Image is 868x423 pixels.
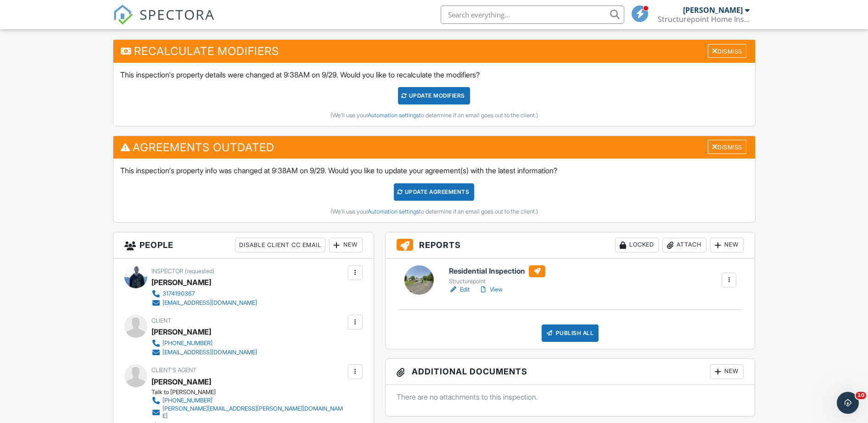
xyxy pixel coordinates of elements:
[235,238,325,253] div: Disable Client CC Email
[658,15,750,24] div: Structurepoint Home Inspection
[113,5,133,25] img: The Best Home Inspection Software - Spectora
[120,112,748,119] div: (We'll use your to determine if an email goes out to the client.)
[708,140,746,154] div: Dismiss
[449,265,545,286] a: Residential Inspection Structurepoint
[151,289,257,298] a: 3174190367
[398,87,470,104] div: UPDATE Modifiers
[449,278,545,285] div: Structurepoint
[368,112,419,119] a: Automation settings
[113,63,755,126] div: This inspection's property details were changed at 9:38AM on 9/29. Would you like to recalculate ...
[708,44,746,58] div: Dismiss
[368,208,419,215] a: Automation settings
[386,232,755,258] h3: Reports
[710,238,744,253] div: New
[329,238,363,253] div: New
[449,285,470,294] a: Edit
[386,359,755,385] h3: Additional Documents
[151,348,257,357] a: [EMAIL_ADDRESS][DOMAIN_NAME]
[162,299,257,307] div: [EMAIL_ADDRESS][DOMAIN_NAME]
[113,136,755,159] h3: Agreements Outdated
[441,5,624,24] input: Search everything...
[162,349,257,356] div: [EMAIL_ADDRESS][DOMAIN_NAME]
[397,392,744,402] p: There are no attachments to this inspection.
[151,275,211,289] div: [PERSON_NAME]
[662,238,706,253] div: Attach
[162,405,346,420] div: [PERSON_NAME][EMAIL_ADDRESS][PERSON_NAME][DOMAIN_NAME]
[151,396,346,405] a: [PHONE_NUMBER]
[151,405,346,420] a: [PERSON_NAME][EMAIL_ADDRESS][PERSON_NAME][DOMAIN_NAME]
[394,183,474,201] div: Update Agreements
[151,339,257,348] a: [PHONE_NUMBER]
[151,268,183,275] span: Inspector
[151,389,353,396] div: Talk to [PERSON_NAME]
[151,317,171,324] span: Client
[151,375,211,389] a: [PERSON_NAME]
[542,324,599,342] div: Publish All
[151,325,211,339] div: [PERSON_NAME]
[151,298,257,308] a: [EMAIL_ADDRESS][DOMAIN_NAME]
[113,159,755,222] div: This inspection's property info was changed at 9:38AM on 9/29. Would you like to update your agre...
[710,364,744,379] div: New
[162,290,195,297] div: 3174190367
[113,40,755,62] h3: Recalculate Modifiers
[615,238,659,253] div: Locked
[113,12,215,32] a: SPECTORA
[683,5,743,15] div: [PERSON_NAME]
[837,392,859,414] iframe: Intercom live chat
[449,265,545,277] h6: Residential Inspection
[120,208,748,215] div: (We'll use your to determine if an email goes out to the client.)
[162,340,213,347] div: [PHONE_NUMBER]
[113,232,374,258] h3: People
[479,285,503,294] a: View
[162,397,213,404] div: [PHONE_NUMBER]
[151,367,196,374] span: Client's Agent
[140,5,215,24] span: SPECTORA
[185,268,214,275] span: (requested)
[856,392,866,399] span: 10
